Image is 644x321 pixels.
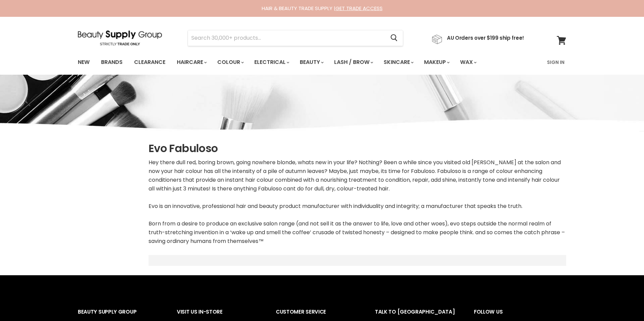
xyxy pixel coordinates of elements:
a: Sign In [543,55,569,69]
a: New [73,55,95,69]
a: Makeup [419,55,454,69]
a: Haircare [172,55,211,69]
ul: Main menu [73,52,513,72]
button: Search [385,30,403,46]
a: Skincare [379,55,418,69]
a: Lash / Brow [329,55,377,69]
form: Product [188,30,403,46]
div: Hey there dull red, boring brown, going nowhere blonde, whats new in your life? Nothing? Been a w... [149,158,566,246]
div: HAIR & BEAUTY TRADE SUPPLY | [69,5,575,12]
a: GET TRADE ACCESS [335,5,383,12]
a: Wax [455,55,481,69]
nav: Main [69,52,575,72]
h1: Evo Fabuloso [149,141,566,155]
iframe: Gorgias live chat messenger [610,289,637,314]
input: Search [188,30,385,46]
a: Brands [96,55,128,69]
a: Colour [212,55,248,69]
a: Clearance [129,55,170,69]
a: Beauty [295,55,328,69]
a: Electrical [249,55,293,69]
